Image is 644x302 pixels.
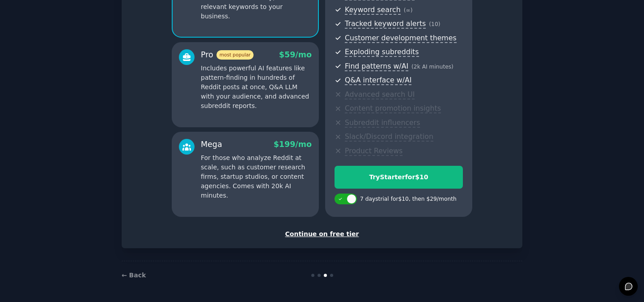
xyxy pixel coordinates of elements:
div: 7 days trial for $10 , then $ 29 /month [360,195,457,203]
span: Customer development themes [345,34,457,43]
p: For those who analyze Reddit at scale, such as customer research firms, startup studios, or conte... [201,153,312,200]
span: Exploding subreddits [345,47,419,57]
span: $ 199 /mo [274,140,312,149]
span: $ 59 /mo [279,50,312,59]
div: Mega [201,139,222,150]
span: Advanced search UI [345,90,415,99]
div: Pro [201,49,254,60]
span: ( ∞ ) [404,7,413,13]
span: most popular [216,50,254,60]
span: Product Reviews [345,147,402,156]
a: ← Back [122,272,146,279]
span: ( 10 ) [429,21,440,27]
span: ( 2k AI minutes ) [411,64,453,70]
span: Content promotion insights [345,104,441,113]
span: Find patterns w/AI [345,62,408,71]
span: Slack/Discord integration [345,132,433,142]
div: Continue on free tier [131,229,513,239]
span: Tracked keyword alerts [345,19,426,29]
p: Includes powerful AI features like pattern-finding in hundreds of Reddit posts at once, Q&A LLM w... [201,64,312,111]
div: Try Starter for $10 [335,173,462,182]
button: TryStarterfor$10 [335,166,463,189]
span: Q&A interface w/AI [345,76,411,85]
span: Subreddit influencers [345,118,420,128]
span: Keyword search [345,5,401,15]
